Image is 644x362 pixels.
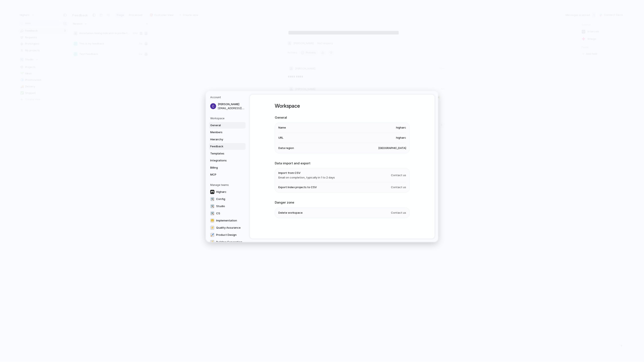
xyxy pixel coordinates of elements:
a: 😁Implementation [209,217,246,224]
span: Contact us [391,173,406,177]
span: Members [210,130,237,134]
span: Email on completion, typically in 1 to 2 days [278,175,335,180]
a: Billing [209,164,246,171]
span: Import from CSV [278,171,335,175]
div: 🛠️ [210,197,214,201]
span: Building Generation [216,240,242,244]
div: 🛠️ [210,211,214,215]
h2: Data import and export [275,161,410,166]
span: MCP [210,173,237,177]
h5: Manage teams [210,183,246,187]
a: ⚡Quality Assurance [209,224,246,231]
div: ⚡ [210,240,214,244]
span: Contact us [391,185,406,189]
h5: Workspace [210,116,246,120]
a: 🛠️CS [209,210,246,217]
a: ⚡Building Generation [209,239,246,245]
a: 🖌Product Design [209,231,246,238]
a: 🛠️Studio [209,203,246,209]
div: ⚡ [210,225,214,230]
span: Config [216,197,225,201]
h2: Danger zone [275,200,410,205]
span: Billing [210,165,237,170]
span: higharc [396,136,406,140]
span: higharc [396,126,406,130]
a: [PERSON_NAME][EMAIL_ADDRESS][DOMAIN_NAME] [209,101,246,111]
a: Members [209,129,246,136]
span: CS [216,211,220,216]
a: Integrations [209,157,246,164]
div: 🖌 [210,233,214,237]
a: 🛠️Config [209,196,246,202]
span: Data region [278,146,294,150]
span: Feedback [210,144,237,149]
div: 🛠️ [210,204,214,208]
span: [EMAIL_ADDRESS][DOMAIN_NAME] [218,106,245,110]
a: Templates [209,150,246,157]
span: Export Index projects to CSV [278,185,317,189]
span: Studio [216,204,225,208]
a: Higharc [209,188,246,195]
span: Quality Assurance [216,226,241,230]
span: [PERSON_NAME] [218,102,245,106]
span: Implementation [216,219,237,223]
span: Integrations [210,158,237,163]
span: Hierarchy [210,137,237,141]
span: Name [278,126,286,130]
span: Contact us [391,211,406,215]
span: URL [278,136,283,140]
span: Templates [210,151,237,156]
a: Feedback [209,143,246,150]
a: General [209,122,246,129]
div: 😁 [210,218,214,223]
span: [GEOGRAPHIC_DATA] [378,146,406,150]
span: Product Design [216,233,237,237]
a: MCP [209,171,246,178]
h1: Workspace [275,102,410,110]
span: Delete workspace [278,211,303,215]
span: General [210,123,237,127]
a: Hierarchy [209,136,246,143]
h5: Account [210,95,246,99]
span: Higharc [216,190,226,194]
h2: General [275,115,410,120]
